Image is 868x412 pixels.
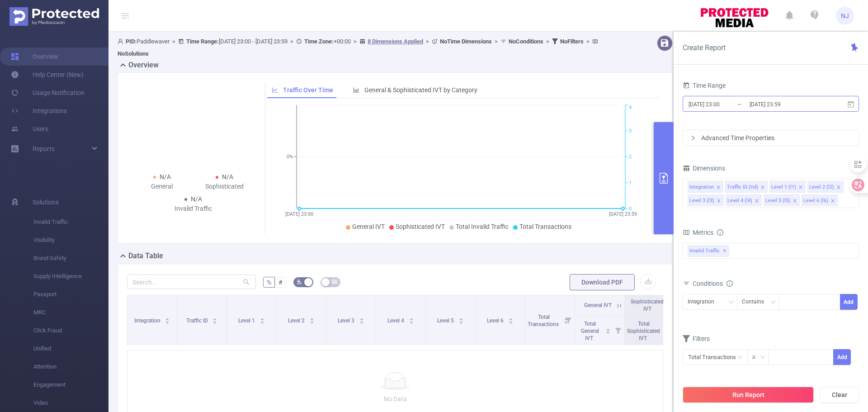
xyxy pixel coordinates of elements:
div: Sort [309,317,315,322]
input: Start date [688,98,761,110]
span: Total General IVT [581,321,599,341]
i: icon: caret-up [259,317,264,319]
span: > [351,38,359,45]
button: Add [840,294,858,310]
div: Invalid Traffic [162,204,225,213]
button: Run Report [683,387,814,403]
div: ≥ [752,350,762,365]
span: Conditions [693,280,733,287]
span: Level 4 [387,317,406,324]
i: icon: caret-down [359,320,364,323]
span: Integration [134,317,162,324]
i: icon: caret-down [259,320,264,323]
div: Sort [259,317,265,322]
div: General [131,182,193,191]
b: No Solutions [118,50,149,57]
i: icon: bar-chart [353,87,359,93]
span: N/A [160,173,171,180]
span: Attention [33,358,108,376]
span: Reports [33,145,55,152]
i: icon: bg-colors [297,279,302,284]
i: icon: close [793,199,797,204]
u: 8 Dimensions Applied [368,38,423,45]
b: Time Zone: [304,38,334,45]
i: icon: down [770,299,776,306]
span: > [584,38,592,45]
div: Sort [165,317,170,322]
span: % [267,279,271,286]
i: icon: close [798,185,803,190]
span: Video [33,394,108,412]
span: Unified [33,340,108,358]
span: Level 2 [288,317,306,324]
i: icon: line-chart [272,87,278,93]
span: > [288,38,296,45]
span: Level 5 [437,317,455,324]
span: N/A [191,195,202,203]
span: Visibility [33,231,108,249]
a: Overview [11,47,58,66]
span: Invalid Traffic [688,245,729,257]
span: Filters [683,335,710,342]
i: icon: caret-down [309,320,314,323]
input: End date [749,98,822,110]
span: Dimensions [683,165,725,172]
span: Metrics [683,229,713,236]
div: Integration [688,294,721,309]
i: Filter menu [562,295,575,345]
li: Level 3 (l3) [688,194,724,206]
span: > [543,38,552,45]
li: Level 2 (l2) [807,181,844,193]
button: Clear [820,387,859,403]
i: icon: caret-down [165,320,170,323]
span: General IVT [584,302,612,308]
span: Brand Safety [33,249,108,267]
span: Traffic Over Time [283,86,333,94]
span: Supply Intelligence [33,267,108,285]
li: Level 5 (l5) [764,194,800,206]
i: Filter menu [661,316,674,345]
span: N/A [222,173,233,180]
i: icon: close [716,185,721,190]
span: ✕ [723,246,726,256]
button: Add [833,349,851,365]
i: icon: info-circle [717,229,723,236]
span: Traffic ID [186,317,209,324]
i: icon: right [690,135,696,141]
div: Traffic ID (tid) [727,181,758,193]
i: icon: caret-up [309,317,314,319]
p: No Data [135,394,656,404]
a: Users [11,120,48,138]
tspan: [DATE] 23:59 [609,211,637,217]
i: icon: caret-down [606,330,611,333]
span: Click Fraud [33,322,108,340]
tspan: 1 [629,180,632,186]
span: Engagement [33,376,108,394]
b: PID: [126,38,137,45]
i: icon: close [755,199,759,204]
div: Sort [212,317,217,322]
i: icon: caret-up [458,317,463,319]
a: Usage Notification [11,84,85,102]
i: icon: table [332,279,337,284]
button: Download PDF [570,274,635,290]
i: icon: caret-up [508,317,513,319]
i: icon: caret-down [212,320,217,323]
span: Level 3 [338,317,356,324]
tspan: 3 [629,128,632,134]
span: Total Sophisticated IVT [627,321,660,341]
div: Sort [458,317,464,322]
span: # [278,279,283,286]
span: > [170,38,178,45]
div: Sort [409,317,414,322]
tspan: 4 [629,105,632,111]
tspan: [DATE] 23:00 [285,211,313,217]
div: Sort [508,317,514,322]
span: Solutions [33,193,59,211]
tspan: 0% [287,154,293,160]
div: Level 5 (l5) [765,195,790,207]
i: icon: close [830,199,835,204]
i: icon: close [717,199,721,204]
li: Level 1 (l1) [769,181,806,193]
span: Total Invalid Traffic [456,223,509,230]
